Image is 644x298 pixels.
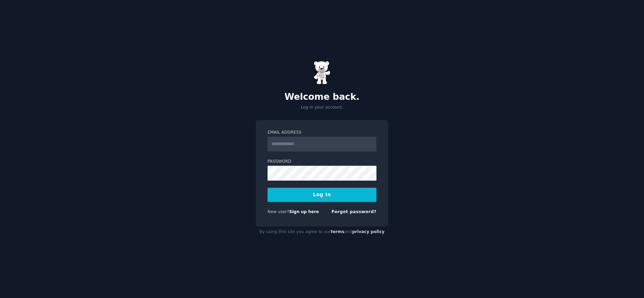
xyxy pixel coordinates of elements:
img: Gummy Bear [314,61,330,85]
span: New user? [268,209,289,214]
p: Log in your account. [256,105,388,111]
a: Sign up here [289,209,319,214]
a: privacy policy [352,229,385,234]
div: By using this site you agree to our and [256,227,388,237]
button: Log In [268,188,376,202]
a: Forgot password? [331,209,376,214]
h2: Welcome back. [256,92,388,102]
label: Email Address [268,130,376,136]
label: Password [268,159,376,165]
a: terms [331,229,344,234]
